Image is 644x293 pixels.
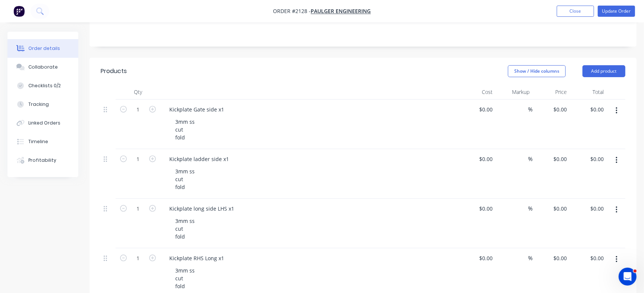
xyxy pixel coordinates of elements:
[28,64,58,70] div: Collaborate
[533,85,570,100] div: Price
[163,253,230,264] div: Kickplate RHS Long x1
[7,151,78,170] button: Profitability
[619,268,637,286] iframe: Intercom live chat
[570,85,607,100] div: Total
[7,95,78,114] button: Tracking
[169,265,201,292] div: 3mm ss cut fold
[163,154,235,164] div: Kickplate ladder side x1
[163,203,240,214] div: Kickplate long side LHS x1
[508,65,566,77] button: Show / Hide columns
[116,85,160,100] div: Qty
[169,116,201,143] div: 3mm ss cut fold
[528,254,533,262] span: %
[7,39,78,58] button: Order details
[28,120,60,126] div: Linked Orders
[28,45,60,52] div: Order details
[7,58,78,76] button: Collaborate
[28,157,56,164] div: Profitability
[7,114,78,132] button: Linked Orders
[169,166,201,192] div: 3mm ss cut fold
[163,104,230,115] div: Kickplate Gate side x1
[101,67,127,76] div: Products
[528,105,533,114] span: %
[28,138,48,145] div: Timeline
[598,6,635,17] button: Update Order
[169,215,201,242] div: 3mm ss cut fold
[7,132,78,151] button: Timeline
[311,8,371,15] a: Paulger Engineering
[557,6,594,17] button: Close
[28,101,49,108] div: Tracking
[7,76,78,95] button: Checklists 0/2
[273,8,311,15] span: Order #2128 -
[528,155,533,163] span: %
[459,85,496,100] div: Cost
[582,65,625,77] button: Add product
[496,85,533,100] div: Markup
[528,204,533,213] span: %
[13,6,25,17] img: Factory
[28,82,61,89] div: Checklists 0/2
